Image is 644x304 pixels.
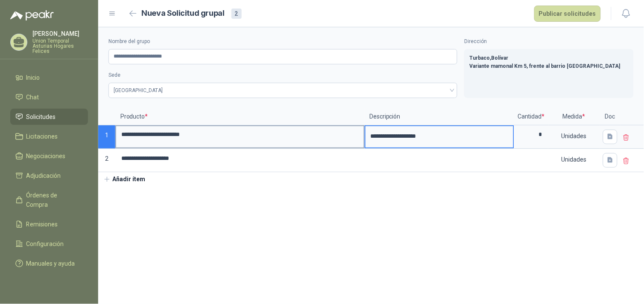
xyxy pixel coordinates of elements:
span: Chat [26,93,39,102]
span: Configuración [26,239,64,249]
p: 2 [98,149,115,172]
div: Unidades [549,126,599,146]
a: Adjudicación [10,168,88,184]
p: Producto [115,108,365,125]
a: Configuración [10,236,88,252]
label: Sede [108,71,457,79]
a: Órdenes de Compra [10,187,88,213]
span: Asturias [114,84,452,97]
a: Manuales y ayuda [10,255,88,272]
p: Cantidad [514,108,548,125]
span: Negociaciones [26,151,66,161]
a: Remisiones [10,216,88,232]
button: Publicar solicitudes [534,6,601,22]
p: Union Temporal Asturias Hogares Felices [32,38,88,54]
label: Dirección [464,38,634,46]
span: Remisiones [26,220,58,229]
a: Licitaciones [10,128,88,145]
span: Adjudicación [26,171,61,180]
span: Inicio [26,73,40,82]
span: Solicitudes [26,112,56,122]
span: Licitaciones [26,132,58,141]
p: Medida [548,108,600,125]
img: Logo peakr [10,10,54,20]
div: Unidades [549,150,599,169]
a: Inicio [10,69,88,86]
p: Doc [600,108,621,125]
p: Descripción [365,108,514,125]
button: Añadir ítem [98,172,151,187]
div: 2 [231,9,242,19]
span: Órdenes de Compra [26,191,80,209]
p: Variante mamonal Km 5, frente al barrio [GEOGRAPHIC_DATA] [469,62,629,70]
p: [PERSON_NAME] [32,31,88,37]
label: Nombre del grupo [108,38,457,46]
a: Chat [10,89,88,105]
span: Manuales y ayuda [26,259,75,268]
h2: Nueva Solicitud grupal [142,7,225,20]
a: Negociaciones [10,148,88,164]
p: Turbaco , Bolívar [469,54,629,62]
a: Solicitudes [10,109,88,125]
p: 1 [98,125,115,149]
